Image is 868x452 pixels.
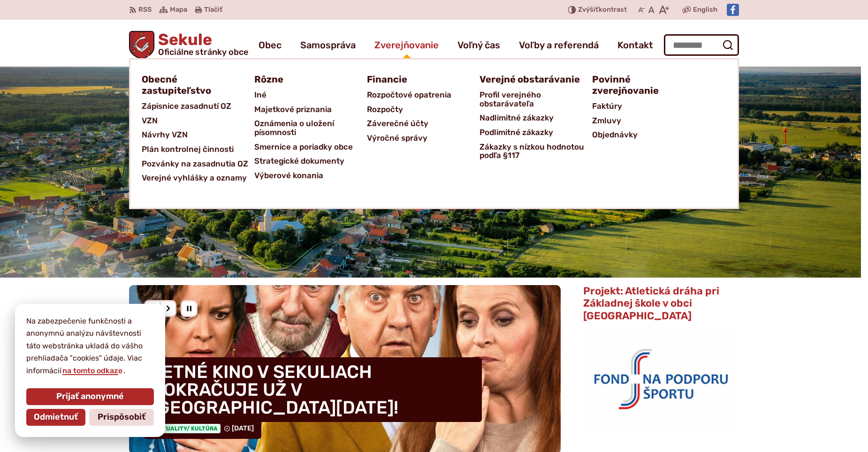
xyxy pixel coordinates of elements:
[142,171,254,185] a: Verejné vyhlášky a oznamy
[142,71,243,99] a: Obecné zastupiteľstvo
[254,140,353,154] span: Smernice a poriadky obce
[367,102,403,117] span: Rozpočty
[367,88,480,102] a: Rozpočtové opatrenia
[26,388,154,405] button: Prijať anonymné
[129,31,248,59] a: Logo Sekule, prejsť na domovskú stránku.
[592,113,621,128] span: Zmluvy
[142,113,254,128] a: VZN
[254,116,367,139] a: Oznámenia o uložení písomnosti
[367,131,480,145] a: Výročné správy
[519,32,599,58] a: Voľby a referendá
[254,102,332,117] span: Majetkové priznania
[160,300,176,317] div: Nasledujúci slajd
[367,71,407,88] span: Financie
[592,128,705,142] a: Objednávky
[98,412,145,422] span: Prispôsobiť
[232,424,254,432] span: [DATE]
[254,140,367,154] a: Smernice a poriadky obce
[170,4,187,15] span: Mapa
[187,425,218,432] span: / Kultúra
[254,71,283,88] span: Rôzne
[142,157,254,171] a: Pozvánky na zasadnutia OZ
[367,88,451,102] span: Rozpočtové opatrenia
[480,111,554,125] span: Nadlimitné zákazky
[367,102,480,117] a: Rozpočty
[34,412,78,422] span: Odmietnuť
[61,366,123,375] a: na tomto odkaze
[691,4,719,15] a: English
[204,6,222,14] span: Tlačiť
[592,128,638,142] span: Objednávky
[254,88,367,102] a: Iné
[592,71,693,99] a: Povinné zverejňovanie
[142,142,254,157] a: Plán kontrolnej činnosti
[480,88,592,111] a: Profil verejného obstarávateľa
[142,157,248,171] span: Pozvánky na zasadnutia OZ
[592,99,622,113] span: Faktúry
[480,125,553,140] span: Podlimitné zákazky
[367,131,427,145] span: Výročné správy
[374,32,439,58] a: Zverejňovanie
[727,4,739,16] img: Prejsť na Facebook stránku
[367,116,428,131] span: Záverečné účty
[254,168,323,183] span: Výberové konania
[254,154,367,168] a: Strategické dokumenty
[138,4,152,15] span: RSS
[142,113,158,128] span: VZN
[583,285,719,322] span: Projekt: Atletická dráha pri Základnej škole v obci [GEOGRAPHIC_DATA]
[367,71,468,88] a: Financie
[181,300,198,317] div: Pozastaviť pohyb slajdera
[480,140,592,163] a: Zákazky s nízkou hodnotou podľa §117
[480,125,592,140] a: Podlimitné zákazky
[300,32,356,58] a: Samospráva
[480,71,580,88] span: Verejné obstarávanie
[578,6,599,14] span: Zvýšiť
[457,32,500,58] a: Voľný čas
[617,32,653,58] a: Kontakt
[367,116,480,131] a: Záverečné účty
[26,315,154,377] p: Na zabezpečenie funkčnosti a anonymnú analýzu návštevnosti táto webstránka ukladá do vášho prehli...
[259,32,282,58] a: Obec
[144,300,161,317] div: Predošlý slajd
[142,171,247,185] span: Verejné vyhlášky a oznamy
[592,113,705,128] a: Zmluvy
[254,102,367,117] a: Majetkové priznania
[254,154,344,168] span: Strategické dokumenty
[142,128,254,142] a: Návrhy VZN
[158,48,248,56] span: Oficiálne stránky obce
[26,409,85,426] button: Odmietnuť
[254,168,367,183] a: Výberové konania
[583,327,739,429] img: logo_fnps.png
[480,71,581,88] a: Verejné obstarávanie
[254,71,356,88] a: Rôzne
[89,409,154,426] button: Prispôsobiť
[142,142,234,157] span: Plán kontrolnej činnosti
[254,88,266,102] span: Iné
[56,392,124,402] span: Prijať anonymné
[693,4,717,15] span: English
[480,111,592,125] a: Nadlimitné zákazky
[578,6,627,14] span: kontrast
[142,128,188,142] span: Návrhy VZN
[142,99,254,113] a: Zápisnice zasadnutí OZ
[129,31,154,59] img: Prejsť na domovskú stránku
[154,32,248,56] h1: Sekule
[152,424,221,433] span: Aktuality
[142,99,231,113] span: Zápisnice zasadnutí OZ
[592,99,705,113] a: Faktúry
[144,357,482,422] h4: LETNÉ KINO V SEKULIACH POKRAČUJE UŽ V [GEOGRAPHIC_DATA][DATE]!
